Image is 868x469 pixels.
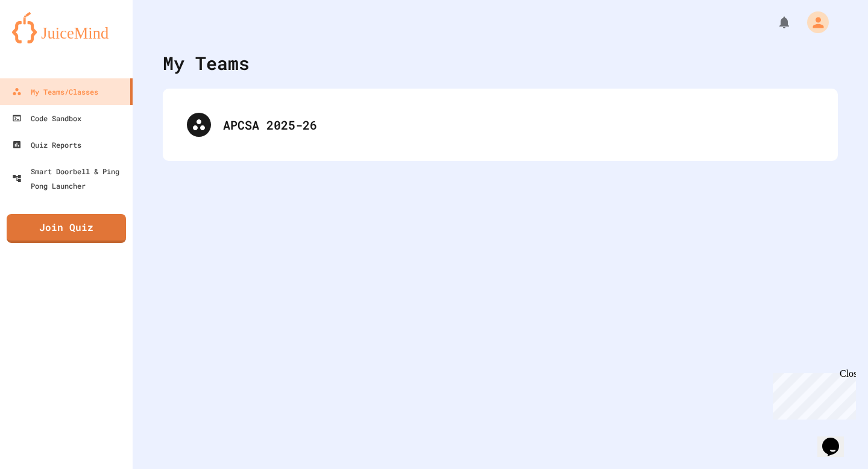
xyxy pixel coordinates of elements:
[794,8,832,36] div: My Account
[12,164,128,193] div: Smart Doorbell & Ping Pong Launcher
[12,137,81,152] div: Quiz Reports
[223,116,814,134] div: APCSA 2025-26
[12,12,121,43] img: logo-orange.svg
[7,214,126,243] a: Join Quiz
[163,49,250,77] div: My Teams
[755,12,794,33] div: My Notifications
[175,101,826,149] div: APCSA 2025-26
[5,5,83,77] div: Chat with us now!Close
[12,84,98,99] div: My Teams/Classes
[817,421,856,457] iframe: chat widget
[12,111,81,125] div: Code Sandbox
[768,368,856,420] iframe: chat widget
